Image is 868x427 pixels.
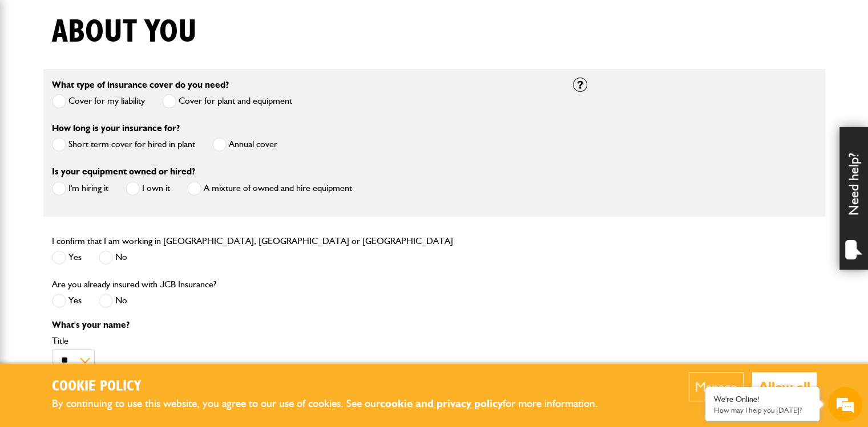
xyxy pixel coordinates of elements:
[52,137,195,152] label: Short term cover for hired in plant
[52,250,82,265] label: Yes
[52,124,180,133] label: How long is your insurance for?
[52,181,108,196] label: I'm hiring it
[126,181,170,196] label: I own it
[99,250,127,265] label: No
[52,336,556,345] label: Title
[52,378,617,396] h2: Cookie Policy
[187,181,352,196] label: A mixture of owned and hire equipment
[162,94,292,108] label: Cover for plant and equipment
[380,397,503,410] a: cookie and privacy policy
[52,167,195,176] label: Is your equipment owned or hired?
[52,395,617,413] p: By continuing to use this website, you agree to our use of cookies. See our for more information.
[52,320,556,330] p: What's your name?
[714,395,811,404] div: We're Online!
[52,94,145,108] label: Cover for my liability
[689,372,744,401] button: Manage
[52,80,229,90] label: What type of insurance cover do you need?
[99,294,127,308] label: No
[52,13,197,51] h1: About you
[52,237,453,246] label: I confirm that I am working in [GEOGRAPHIC_DATA], [GEOGRAPHIC_DATA] or [GEOGRAPHIC_DATA]
[52,294,82,308] label: Yes
[839,127,868,270] div: Need help?
[714,406,811,414] p: How may I help you today?
[752,372,817,401] button: Allow all
[212,137,277,152] label: Annual cover
[52,280,216,289] label: Are you already insured with JCB Insurance?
